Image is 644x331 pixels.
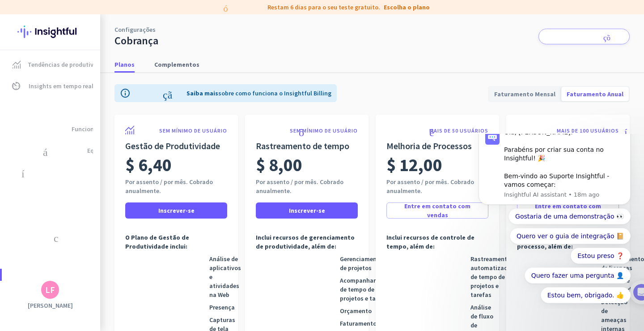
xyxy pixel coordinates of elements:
[106,114,165,130] button: Resposta rápida: Estou preso ❓
[13,60,21,69] img: item de menu
[386,233,475,250] font: Inclui recursos de controle de tempo, além de:
[340,255,383,272] font: Gerenciamento de projetos
[256,233,355,250] font: Inclui recursos de gerenciamento de produtividade, além de:
[17,290,27,297] font: Lar
[209,303,235,311] font: Presença
[17,68,162,87] font: Você está a poucos passos de concluir a configuração essencial do aplicativo
[256,178,343,195] font: Por assento / por mês. Cobrado anualmente.
[17,153,162,167] div: 1Adicionar funcionários
[256,306,336,315] font: verificar
[340,276,392,302] font: Acompanhamento de tempo de projetos e tarefas
[125,154,172,176] font: $ 6,40
[39,57,159,65] p: Message from Insightful AI assistant, sent 18m ago
[105,119,170,126] font: Cerca de 10 minutos
[158,206,195,215] font: Inscrever-se
[112,118,159,125] font: Estou preso ❓
[11,167,153,177] font: mídia permanente
[256,154,302,176] font: $ 8,00
[159,127,227,134] font: SEM MÍNIMO DE USUÁRIO
[256,140,349,151] font: Rastreamento de tempo
[340,307,372,315] font: Orçamento
[157,4,173,20] div: Fechar
[11,145,80,156] font: pedágio
[11,274,139,285] font: configurações
[125,315,206,324] font: verificar
[384,3,430,11] font: Escolha o plano
[2,204,100,226] a: armazenar
[35,94,49,108] img: Imagem de perfil de Tamara
[17,255,162,276] div: 2Configurações iniciais de rastreamento e como editá-las
[51,99,159,106] font: Quero ver o guia de integração 📔
[72,125,108,133] font: Funcionários
[53,97,105,104] font: [PERSON_NAME]
[11,231,198,242] font: esboço_de_trabalho
[2,118,100,140] a: grupoFuncionários
[76,153,165,169] button: Resposta rápida: Estou bem, obrigado. 👍
[256,202,358,219] button: Inscrever-se
[429,127,488,134] font: MAIS DE 50 USUÁRIOS
[289,206,325,215] font: Inscrever-se
[43,74,165,90] button: Resposta rápida: Gostaria de uma demonstração 👀
[2,247,100,269] a: uso_de_dados
[45,284,55,295] font: LF
[386,178,474,195] font: Por assento / por mês. Cobrado anualmente.
[13,74,165,169] div: Opções de resposta rápida
[256,125,358,136] font: cronômetro
[11,253,140,263] font: uso_de_dados
[45,268,89,304] button: Mensagens
[267,3,380,11] font: Restam 6 dias para o seu teste gratuito.
[567,90,623,98] font: Faturamento Anual
[538,29,630,44] button: notificações
[2,97,100,118] a: notificação_importante
[89,268,134,304] button: Ajuda
[11,210,107,220] font: armazenar
[74,7,107,16] font: Tarefas
[11,188,118,199] font: nota_do_evento
[125,140,220,151] font: Gestão de Produtividade
[114,25,156,34] a: Configurações
[34,156,114,163] font: Adicionar funcionários
[45,94,165,110] button: Resposta rápida: Quero ver o guia de integração 📔
[290,127,358,134] font: SEM MÍNIMO DE USUÁRIO
[17,14,83,49] img: Logotipo perspicaz
[340,319,377,327] font: Faturamento
[49,290,85,297] font: Mensagens
[34,171,156,208] div: It's time to add your employees! This is crucial since Insightful will start collecting their act...
[386,303,467,312] font: verificar
[186,89,218,97] a: Saiba mais
[384,3,430,12] a: Escolha o plano
[114,34,158,47] font: Cobrança
[465,134,644,309] iframe: Mensagem de notificação do intercomunicador
[404,202,470,219] font: Entre em contato com vendas
[2,54,100,75] a: item de menuTendências de produtividade
[494,90,555,98] font: Faturamento Mensal
[256,276,336,285] font: verificar
[125,254,206,263] font: verificar
[125,202,227,219] button: Inscrever-se
[386,140,472,151] font: Melhoria de Processos
[11,81,21,91] font: av_timer
[215,3,264,12] font: rótulo
[144,290,169,297] font: Tarefas
[386,154,442,176] font: $ 12,00
[125,125,134,134] img: ícone do produto
[28,301,73,310] font: [PERSON_NAME]
[66,138,159,145] font: Quero fazer uma pergunta 👤
[134,268,179,304] button: Tarefas
[256,254,336,263] font: verificar
[9,119,36,126] font: 4 passos
[209,255,241,299] font: Análise de aplicativos e atividades na Web
[29,82,93,90] font: Insights em tempo real
[82,158,159,165] font: Estou bem, obrigado. 👍
[2,226,100,247] a: esboço_de_trabalho
[218,89,331,97] font: sobre como funciona o Insightful Billing
[34,215,121,233] button: Add your employees
[114,60,135,69] font: Planos
[105,97,144,104] font: da Insightful
[39,36,140,65] font: 🎊 Bem-vindo ao Insightful! 🎊
[34,258,131,275] font: Configurações iniciais de rastreamento e como editá-las
[114,26,156,34] font: Configurações
[125,233,189,250] font: O Plano de Gestão de Produtividade inclui:
[120,88,183,99] font: informação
